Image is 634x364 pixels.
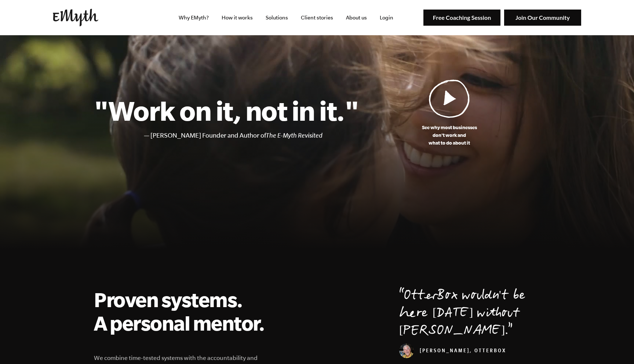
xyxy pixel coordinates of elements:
[399,288,540,341] p: OtterBox wouldn't be here [DATE] without [PERSON_NAME].
[266,132,323,139] i: The E-Myth Revisited
[150,130,358,141] li: [PERSON_NAME] Founder and Author of
[358,124,540,147] p: See why most businesses don't work and what to do about it
[399,349,506,354] cite: [PERSON_NAME], OtterBox
[94,94,358,127] h1: "Work on it, not in it."
[53,9,98,26] img: EMyth
[423,10,500,26] img: Free Coaching Session
[399,343,414,358] img: Curt Richardson, OtterBox
[504,10,581,26] img: Join Our Community
[358,79,540,147] a: See why most businessesdon't work andwhat to do about it
[429,79,470,118] img: Play Video
[94,288,273,335] h2: Proven systems. A personal mentor.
